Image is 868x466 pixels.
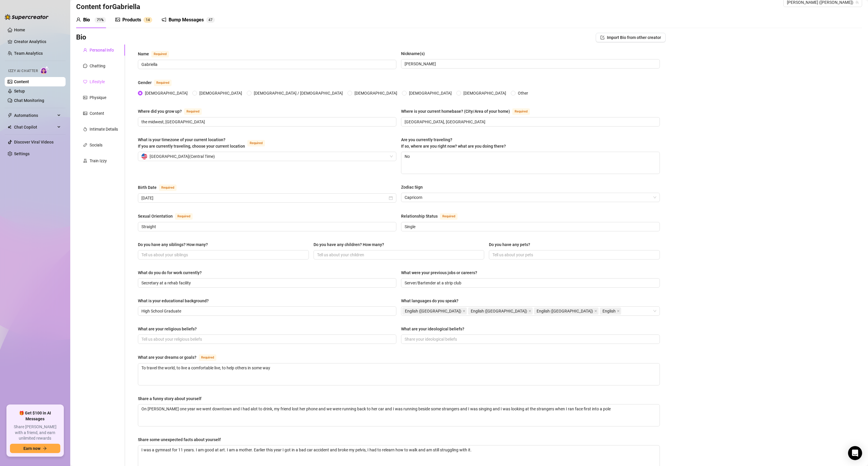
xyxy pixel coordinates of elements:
input: Do you have any pets? [492,252,655,258]
span: fire [83,127,87,131]
span: picture [83,111,87,115]
img: us [141,153,147,159]
span: Required [154,80,172,86]
div: Gender [138,79,152,86]
span: [DEMOGRAPHIC_DATA] [461,90,509,96]
div: Sexual Orientation [138,213,173,219]
a: Chat Monitoring [14,98,44,103]
span: Required [151,51,169,57]
label: What were your previous jobs or careers? [401,269,481,276]
div: What languages do you speak? [401,298,458,304]
div: What are your ideological beliefs? [401,326,464,332]
input: Relationship Status [405,223,655,230]
label: What is your educational background? [138,298,213,304]
label: Gender [138,79,178,86]
span: [DEMOGRAPHIC_DATA] [143,90,190,96]
span: Import Bio from other creator [607,35,661,40]
div: Share a funny story about yourself [138,395,201,402]
label: Relationship Status [401,213,464,220]
label: Birth Date [138,184,183,191]
span: Required [184,108,202,115]
span: close [594,310,597,313]
span: picture [115,17,120,22]
span: experiment [83,159,87,163]
span: message [83,64,87,68]
button: Earn nowarrow-right [10,444,60,453]
div: Lifestyle [90,78,105,85]
label: Share a funny story about yourself [138,395,206,402]
span: thunderbolt [8,113,12,118]
label: Nickname(s) [401,50,429,57]
a: Setup [14,89,25,93]
span: [DEMOGRAPHIC_DATA] [352,90,400,96]
textarea: What are your dreams or goals? [138,363,660,385]
a: Creator Analytics [14,37,61,46]
span: Required [512,108,530,115]
button: Import Bio from other creator [596,33,666,42]
input: What languages do you speak? [622,308,624,315]
div: Do you have any siblings? How many? [138,241,208,248]
span: Capricorn [405,193,656,202]
label: What are your religious beliefs? [138,326,201,332]
span: Automations [14,111,56,120]
sup: 47 [206,17,215,23]
a: Team Analytics [14,51,43,56]
span: arrow-right [43,446,47,450]
input: What were your previous jobs or careers? [405,280,655,286]
span: notification [162,17,166,22]
span: 4 [148,18,150,22]
div: Content [90,110,104,117]
a: Content [14,79,29,84]
span: Required [175,213,193,220]
span: [DEMOGRAPHIC_DATA] / [DEMOGRAPHIC_DATA] [251,90,345,96]
div: Birth Date [138,184,157,191]
span: [DEMOGRAPHIC_DATA] [407,90,454,96]
div: Do you have any pets? [489,241,530,248]
span: Izzy AI Chatter [8,68,38,74]
div: Personal Info [90,47,114,53]
label: What languages do you speak? [401,298,463,304]
img: Chat Copilot [8,125,11,129]
div: Bump Messages [169,16,204,23]
span: Are you currently traveling? If so, where are you right now? what are you doing there? [401,137,506,148]
div: Relationship Status [401,213,438,219]
a: Discover Viral Videos [14,140,54,144]
div: Products [122,16,141,23]
input: Where did you grow up? [141,119,392,125]
a: Home [14,28,25,32]
input: Do you have any siblings? How many? [141,252,304,258]
div: What are your dreams or goals? [138,354,196,361]
h3: Content for Gabriella [76,2,140,12]
div: What do you do for work currently? [138,269,202,276]
textarea: No [401,152,659,174]
label: Zodiac Sign [401,184,427,190]
span: heart [83,80,87,84]
span: idcard [83,95,87,100]
span: Other [516,90,530,96]
div: Chatting [90,63,105,69]
input: What do you do for work currently? [141,280,392,286]
label: Do you have any pets? [489,241,534,248]
label: Sexual Orientation [138,213,199,220]
label: What are your dreams or goals? [138,354,223,361]
input: Do you have any children? How many? [317,252,480,258]
textarea: Share a funny story about yourself [138,404,660,426]
label: Do you have any siblings? How many? [138,241,212,248]
span: Chat Copilot [14,122,56,132]
span: 4 [208,18,210,22]
div: Open Intercom Messenger [848,446,862,460]
span: team [855,1,859,4]
sup: 71% [95,17,106,23]
label: Share some unexpected facts about yourself [138,436,225,443]
div: Zodiac Sign [401,184,423,190]
span: Required [159,185,177,191]
div: Intimate Details [90,126,118,132]
span: Required [440,213,458,220]
span: close [463,310,465,313]
div: Share some unexpected facts about yourself [138,436,221,443]
h3: Bio [76,33,86,42]
span: What is your timezone of your current location? If you are currently traveling, choose your curre... [138,137,245,148]
a: Settings [14,151,30,156]
div: Bio [83,16,90,23]
input: Sexual Orientation [141,223,392,230]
